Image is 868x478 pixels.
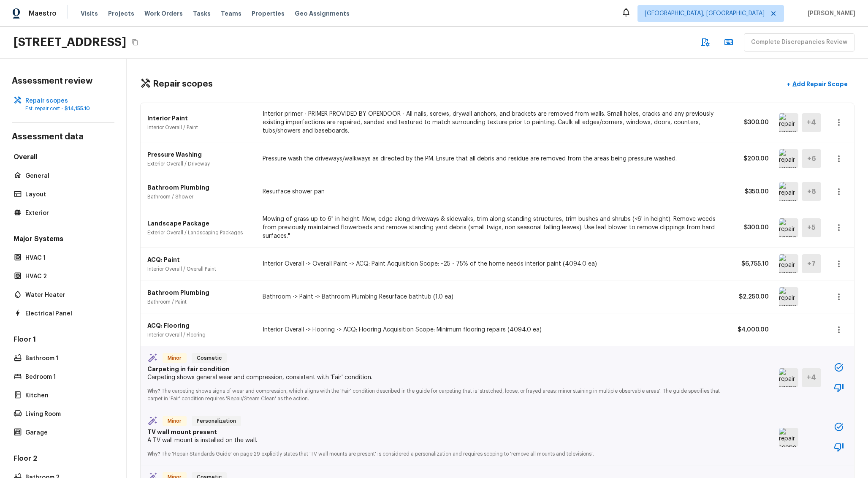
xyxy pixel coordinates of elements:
[263,326,721,334] p: Interior Overall -> Flooring -> ACQ: Flooring Acquisition Scope: Minimum flooring repairs (4094.0...
[25,310,109,318] p: Electrical Panel
[25,97,109,105] p: Repair scopes
[147,229,252,236] p: Exterior Overall / Landscaping Packages
[779,182,798,201] img: repair scope asset
[791,80,848,88] p: Add Repair Scope
[147,321,252,330] p: ACQ: Flooring
[65,106,90,111] span: $14,155.10
[130,37,141,48] button: Copy Address
[147,331,252,338] p: Interior Overall / Flooring
[779,218,798,237] img: repair scope asset
[731,223,769,232] p: $300.00
[263,215,721,240] p: Mowing of grass up to 6" in height. Mow, edge along driveways & sidewalks, trim along standing st...
[25,190,109,199] p: Layout
[193,354,225,362] span: Cosmetic
[25,254,109,262] p: HVAC 1
[147,451,160,456] span: Why?
[147,365,732,373] p: Carpeting in fair condition
[29,9,57,18] span: Maestro
[779,113,798,132] img: repair scope asset
[25,291,109,299] p: Water Heater
[147,428,732,436] p: TV wall mount present
[252,9,285,18] span: Properties
[144,9,183,18] span: Work Orders
[164,417,185,425] span: Minor
[804,9,855,18] span: [PERSON_NAME]
[731,187,769,196] p: $350.00
[147,266,252,272] p: Interior Overall / Overall Paint
[147,150,252,159] p: Pressure Washing
[193,11,211,16] span: Tasks
[731,326,769,334] p: $4,000.00
[147,388,160,394] span: Why?
[25,373,109,381] p: Bedroom 1
[807,187,816,196] h5: + 8
[153,79,213,90] h4: Repair scopes
[25,354,109,363] p: Bathroom 1
[779,254,798,273] img: repair scope asset
[263,260,721,268] p: Interior Overall -> Overall Paint -> ACQ: Paint Acquisition Scope: ~25 - 75% of the home needs in...
[221,9,241,18] span: Teams
[147,160,252,167] p: Exterior Overall / Driveway
[731,118,769,127] p: $300.00
[807,373,816,382] h5: + 4
[108,9,134,18] span: Projects
[295,9,350,18] span: Geo Assignments
[164,354,185,362] span: Minor
[25,391,109,400] p: Kitchen
[779,428,798,447] img: repair scope asset
[645,9,765,18] span: [GEOGRAPHIC_DATA], [GEOGRAPHIC_DATA]
[147,288,252,297] p: Bathroom Plumbing
[263,293,721,301] p: Bathroom -> Paint -> Bathroom Plumbing Resurface bathtub (1.0 ea)
[731,260,769,268] p: $6,755.10
[147,445,732,458] p: The 'Repair Standards Guide' on page 29 explicitly states that 'TV wall mounts are present' is co...
[807,223,816,232] h5: + 5
[25,105,109,112] p: Est. repair cost -
[147,436,732,445] p: A TV wall mount is installed on the wall.
[263,110,721,135] p: Interior primer - PRIMER PROVIDED BY OPENDOOR - All nails, screws, drywall anchors, and brackets ...
[807,154,816,163] h5: + 6
[147,183,252,192] p: Bathroom Plumbing
[147,373,732,382] p: Carpeting shows general wear and compression, consistent with 'Fair' condition.
[147,255,252,264] p: ACQ: Paint
[25,172,109,180] p: General
[12,234,114,245] h5: Major Systems
[779,368,798,387] img: repair scope asset
[807,118,816,127] h5: + 4
[780,76,854,93] button: +Add Repair Scope
[147,193,252,200] p: Bathroom / Shower
[147,124,252,131] p: Interior Overall / Paint
[12,335,114,346] h5: Floor 1
[25,209,109,217] p: Exterior
[25,429,109,437] p: Garage
[81,9,98,18] span: Visits
[25,410,109,418] p: Living Room
[779,287,798,306] img: repair scope asset
[147,299,252,305] p: Bathroom / Paint
[12,454,114,465] h5: Floor 2
[779,149,798,168] img: repair scope asset
[147,114,252,122] p: Interior Paint
[731,155,769,163] p: $200.00
[12,76,114,87] h4: Assessment review
[263,155,721,163] p: Pressure wash the driveways/walkways as directed by the PM. Ensure that all debris and residue ar...
[12,131,114,144] h4: Assessment data
[147,382,732,402] p: The carpeting shows signs of wear and compression, which aligns with the 'Fair' condition describ...
[807,259,816,269] h5: + 7
[25,272,109,281] p: HVAC 2
[731,293,769,301] p: $2,250.00
[147,219,252,228] p: Landscape Package
[14,35,126,50] h2: [STREET_ADDRESS]
[193,417,239,425] span: Personalization
[12,152,114,163] h5: Overall
[263,187,721,196] p: Resurface shower pan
